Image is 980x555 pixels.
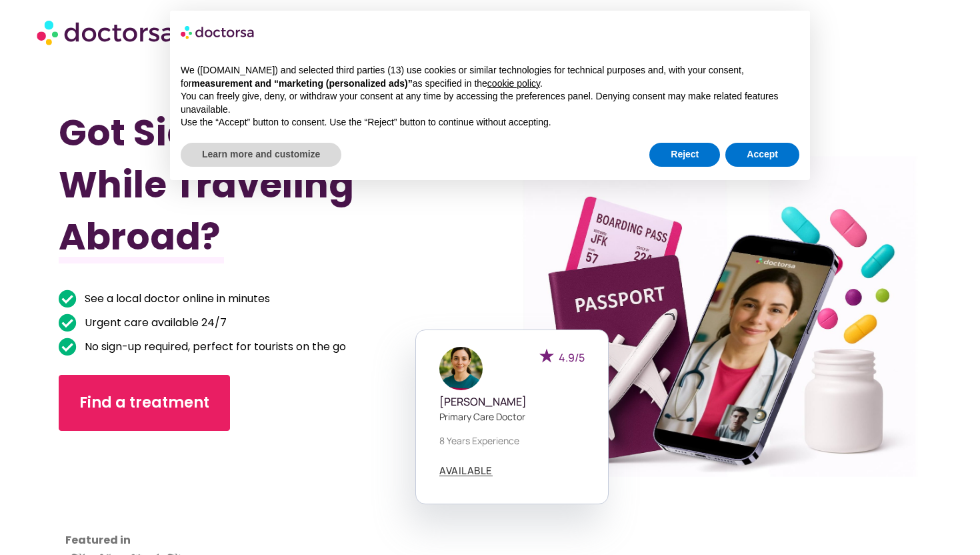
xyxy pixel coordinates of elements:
p: 8 years experience [439,434,585,448]
p: Use the “Accept” button to consent. Use the “Reject” button to continue without accepting. [181,116,799,129]
span: No sign-up required, perfect for tourists on the go [81,338,346,356]
iframe: Customer reviews powered by Trustpilot [65,451,185,551]
a: AVAILABLE [439,466,493,476]
img: logo [181,21,255,43]
strong: measurement and “marketing (personalized ads)” [191,78,412,89]
span: AVAILABLE [439,466,493,476]
button: Learn more and customize [181,143,341,167]
p: Primary care doctor [439,410,585,424]
h1: Got Sick While Traveling Abroad? [59,107,425,263]
button: Reject [649,143,720,167]
button: Accept [725,143,799,167]
p: You can freely give, deny, or withdraw your consent at any time by accessing the preferences pane... [181,90,799,116]
p: We ([DOMAIN_NAME]) and selected third parties (13) use cookies or similar technologies for techni... [181,64,799,90]
span: See a local doctor online in minutes [81,290,270,308]
h5: [PERSON_NAME] [439,396,585,408]
a: cookie policy [487,78,540,89]
span: Find a treatment [79,392,209,414]
a: Find a treatment [59,375,230,431]
span: Urgent care available 24/7 [81,314,227,332]
span: 4.9/5 [559,350,585,365]
strong: Featured in [65,532,131,548]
